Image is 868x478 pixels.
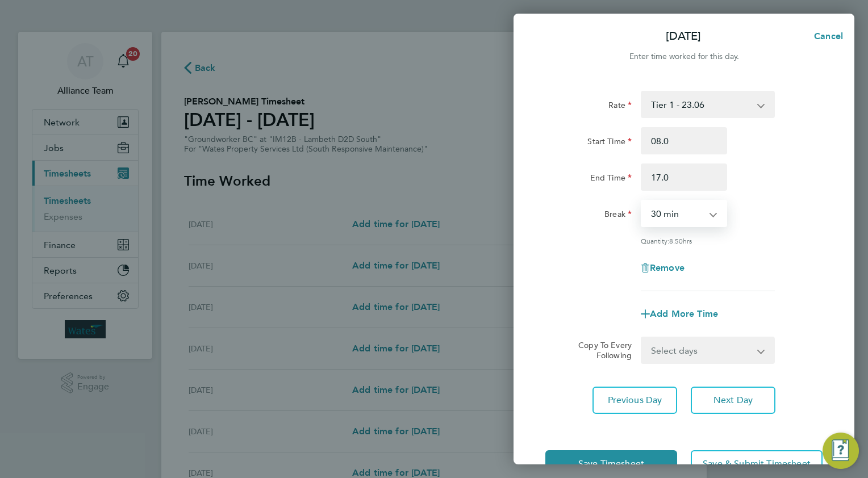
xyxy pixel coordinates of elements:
[666,28,701,44] p: [DATE]
[608,100,632,114] label: Rate
[641,309,718,318] button: Add More Time
[590,173,632,186] label: End Time
[796,25,854,48] button: Cancel
[641,163,727,191] input: E.g. 18:00
[713,395,753,406] span: Next Day
[669,236,683,245] span: 8.50
[514,50,854,64] div: Enter time worked for this day.
[703,458,811,469] span: Save & Submit Timesheet
[569,340,632,360] label: Copy To Every Following
[545,450,677,477] button: Save Timesheet
[608,395,662,406] span: Previous Day
[587,136,632,150] label: Start Time
[650,308,718,319] span: Add More Time
[641,263,685,272] button: Remove
[641,236,775,245] div: Quantity: hrs
[578,458,644,469] span: Save Timesheet
[641,127,727,154] input: E.g. 08:00
[592,387,677,414] button: Previous Day
[823,433,859,469] button: Engage Resource Center
[691,387,775,414] button: Next Day
[604,209,632,223] label: Break
[650,262,685,273] span: Remove
[691,450,823,477] button: Save & Submit Timesheet
[811,31,843,41] span: Cancel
